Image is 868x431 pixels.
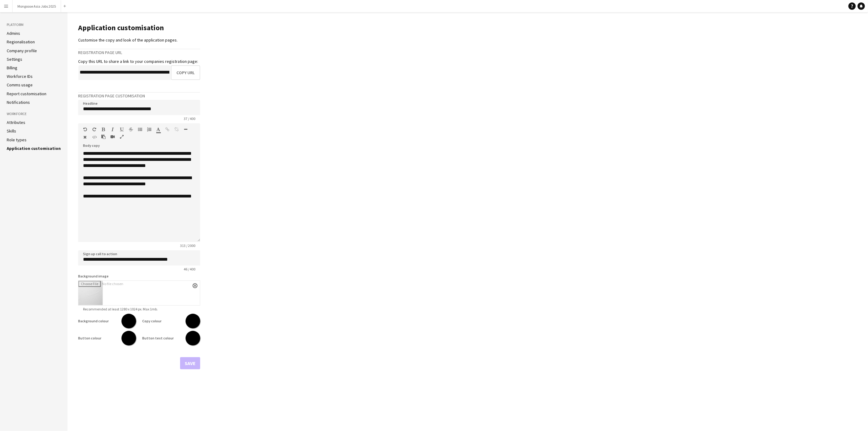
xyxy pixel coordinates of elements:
div: Customise the copy and look of the application pages. [78,37,200,43]
span: 37 / 400 [179,116,200,121]
button: Strikethrough [129,127,133,132]
button: Mongoose Asia Jobs 2025 [13,0,61,12]
h1: Application customisation [78,23,200,32]
a: Company profile [7,48,37,53]
button: Redo [92,127,96,132]
span: Recommended at least 1280 x 1024 px. Max 1mb. [78,307,163,311]
button: Paste as plain text [101,134,106,139]
button: Italic [110,127,115,132]
button: Clear Formatting [83,135,87,139]
button: Undo [83,127,87,132]
h3: Platform [7,22,61,27]
a: Notifications [7,100,30,105]
button: Copy URL [171,65,200,80]
a: Workforce IDs [7,74,33,79]
a: Billing [7,65,17,71]
a: Report customisation [7,91,46,96]
button: Text Color [156,127,161,132]
h3: Registration page customisation [78,93,200,99]
a: Attributes [7,120,25,125]
a: Skills [7,128,16,134]
button: Bold [101,127,106,132]
a: Application customisation [7,146,61,151]
a: Comms usage [7,82,33,88]
a: Settings [7,56,22,62]
a: Role types [7,137,27,143]
button: Insert video [110,134,115,139]
span: 46 / 400 [179,267,200,271]
button: Unordered List [138,127,142,132]
button: Ordered List [147,127,151,132]
div: Copy this URL to share a link to your companies registration page: [78,59,200,64]
button: Underline [120,127,124,132]
h3: Workforce [7,111,61,117]
a: Admins [7,31,20,36]
button: HTML Code [92,135,96,139]
h3: Registration page URL [78,50,200,55]
iframe: Chat Widget [731,186,868,431]
a: Regionalisation [7,39,35,45]
button: Fullscreen [120,134,124,139]
span: 313 / 2000 [175,243,200,248]
button: Horizontal Line [184,127,188,132]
